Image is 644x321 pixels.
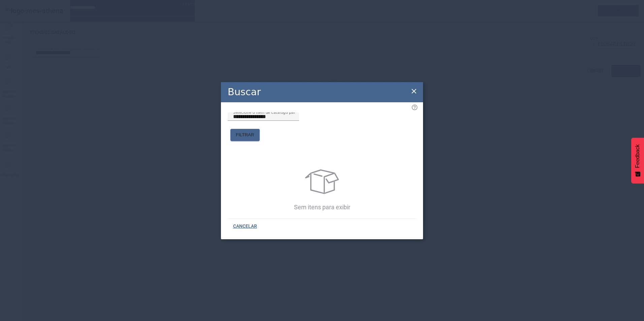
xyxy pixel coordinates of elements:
[230,129,260,141] button: FILTRAR
[635,144,641,168] span: Feedback
[236,132,254,138] span: FILTRAR
[631,138,644,183] button: Feedback - Mostrar pesquisa
[229,203,415,212] p: Sem itens para exibir
[233,110,295,114] mat-label: Selecione o item de catálogo pai
[228,220,262,233] button: CANCELAR
[233,223,257,230] span: CANCELAR
[228,85,261,99] h2: Buscar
